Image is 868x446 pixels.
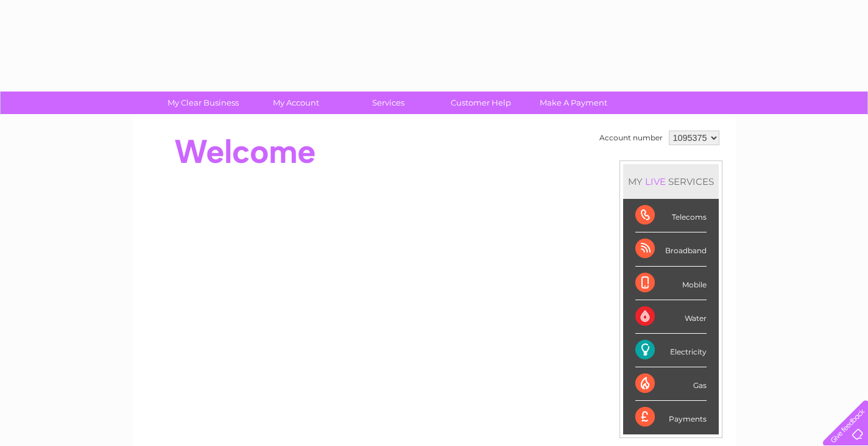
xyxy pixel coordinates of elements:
[596,128,666,148] td: Account number
[153,92,253,114] a: My Clear Business
[635,367,707,401] div: Gas
[635,401,707,434] div: Payments
[635,300,707,334] div: Water
[523,92,624,114] a: Make A Payment
[643,176,668,187] div: LIVE
[431,92,531,114] a: Customer Help
[635,232,707,266] div: Broadband
[623,164,719,199] div: MY SERVICES
[338,92,439,114] a: Services
[635,199,707,232] div: Telecoms
[245,92,346,114] a: My Account
[635,267,707,300] div: Mobile
[635,334,707,367] div: Electricity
